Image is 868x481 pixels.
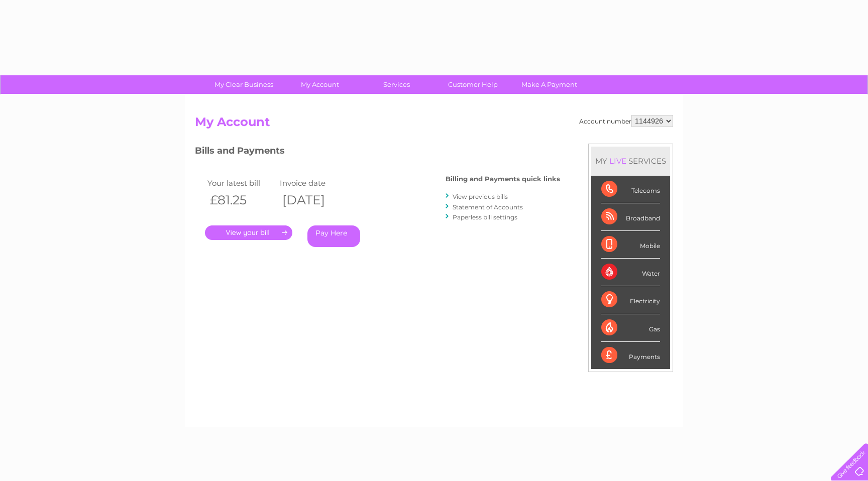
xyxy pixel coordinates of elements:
[277,190,350,210] th: [DATE]
[508,75,591,94] a: Make A Payment
[453,213,517,221] a: Paperless bill settings
[591,147,670,175] div: MY SERVICES
[277,176,350,190] td: Invoice date
[195,144,560,161] h3: Bills and Payments
[453,203,523,211] a: Statement of Accounts
[601,176,660,203] div: Telecoms
[195,115,673,134] h2: My Account
[601,231,660,259] div: Mobile
[205,176,277,190] td: Your latest bill
[307,225,360,247] a: Pay Here
[355,75,438,94] a: Services
[205,190,277,210] th: £81.25
[601,203,660,231] div: Broadband
[601,286,660,314] div: Electricity
[453,193,508,200] a: View previous bills
[279,75,362,94] a: My Account
[205,225,292,240] a: .
[202,75,285,94] a: My Clear Business
[431,75,514,94] a: Customer Help
[579,115,673,127] div: Account number
[607,156,628,166] div: LIVE
[446,175,560,183] h4: Billing and Payments quick links
[601,314,660,342] div: Gas
[601,342,660,369] div: Payments
[601,259,660,286] div: Water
